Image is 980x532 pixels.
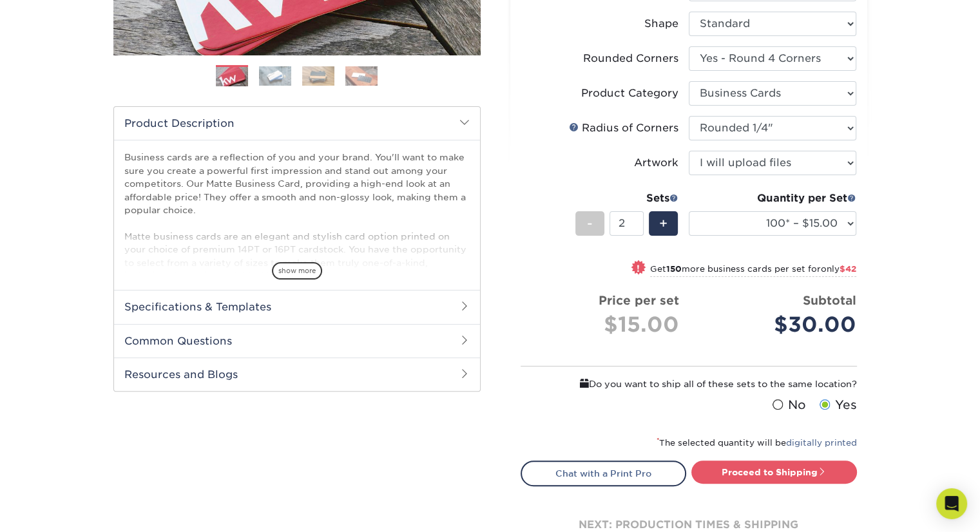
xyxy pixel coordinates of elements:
div: Rounded Corners [583,51,678,66]
div: Shape [644,16,678,32]
strong: Price per set [599,293,679,307]
small: The selected quantity will be [657,438,857,448]
h2: Resources and Blogs [114,357,480,391]
div: Do you want to ship all of these sets to the same location? [521,377,857,391]
div: Open Intercom Messenger [936,488,967,519]
p: Business cards are a reflection of you and your brand. You'll want to make sure you create a powe... [124,151,470,334]
span: only [821,264,856,274]
span: $42 [840,264,856,274]
img: Business Cards 03 [302,66,334,86]
div: Sets [575,191,678,206]
span: + [659,214,668,233]
div: Quantity per Set [689,191,856,206]
strong: 150 [666,264,682,274]
label: No [769,396,806,414]
small: Get more business cards per set for [650,264,856,277]
img: Business Cards 04 [345,66,378,86]
h2: Product Description [114,107,480,140]
div: $15.00 [531,309,679,340]
div: Radius of Corners [569,120,678,136]
div: Product Category [581,86,678,101]
h2: Specifications & Templates [114,290,480,323]
h2: Common Questions [114,324,480,357]
img: Business Cards 01 [216,61,248,93]
span: show more [272,262,322,280]
span: ! [637,261,640,275]
div: Artwork [634,155,678,171]
strong: Subtotal [803,293,856,307]
a: digitally printed [786,438,857,448]
label: Yes [816,396,857,414]
div: $30.00 [698,309,856,340]
img: Business Cards 02 [259,66,291,86]
a: Proceed to Shipping [691,461,857,484]
span: - [587,214,593,233]
a: Chat with a Print Pro [521,461,686,486]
